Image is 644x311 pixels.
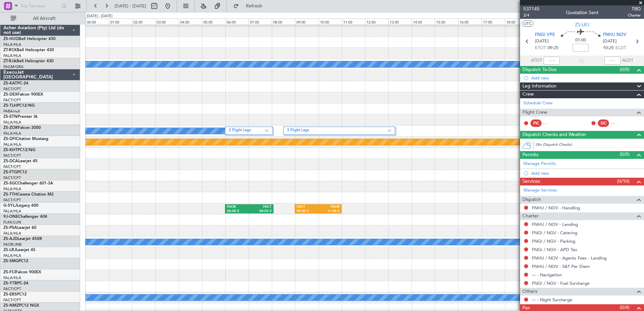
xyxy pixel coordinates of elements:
[3,270,41,274] a: ZS-FCIFalcon 900EX
[3,37,19,41] span: ZS-HUD
[3,304,19,308] span: ZS-NMZ
[3,137,49,141] a: ZS-DFICitation Mustang
[523,187,557,194] a: Manage Services
[115,3,146,9] span: [DATE] - [DATE]
[3,153,21,158] a: FACT/CPT
[3,226,36,230] a: ZS-PSALearjet 60
[227,205,249,209] div: FAOR
[598,119,609,127] div: SIC
[535,45,546,51] span: ETOT
[3,48,17,52] span: ZT-RCK
[522,196,541,204] span: Dispatch
[531,75,641,81] div: Add new
[295,19,318,25] div: 09:00
[3,215,47,219] a: 9J-ONEChallenger 604
[523,100,553,107] a: Schedule Crew
[532,205,580,211] a: FNHU / NOV - Handling
[611,120,626,126] div: - -
[18,16,71,21] span: All Aircraft
[227,209,249,214] div: 06:00 Z
[532,280,589,286] a: FNGI / NGV - Fuel Surcharge
[3,115,18,119] span: ZS-ETN
[3,120,21,125] a: FALA/HLA
[531,57,542,64] span: ATOT
[3,81,17,85] span: ZS-KAT
[536,142,644,149] div: (No Dispatch Checks)
[297,209,318,214] div: 09:00 Z
[603,45,614,51] span: 10:25
[523,12,540,18] span: 2/4
[531,170,641,176] div: Add new
[532,230,577,236] a: FNGI / NGV - Catering
[3,275,21,280] a: FALA/HLA
[3,170,27,174] a: ZS-FTGPC12
[532,221,578,227] a: FNHU / NOV - Landing
[532,255,607,261] a: FNHU / NOV - Agents Fees - Landing
[3,186,21,192] a: FALA/HLA
[249,19,272,25] div: 07:00
[87,13,112,19] div: [DATE] - [DATE]
[523,161,556,167] a: Manage Permits
[3,226,17,230] span: ZS-PSA
[319,19,342,25] div: 10:00
[522,82,556,90] span: Leg Information
[3,237,42,241] a: ZS-AJDLearjet 45XR
[3,175,21,180] a: FACT/CPT
[603,38,617,45] span: [DATE]
[532,264,590,269] a: FNHU / NOV - S&T Per Diem
[272,19,295,25] div: 08:00
[522,151,538,159] span: Permits
[109,19,132,25] div: 01:00
[342,19,365,25] div: 11:00
[3,137,16,141] span: ZS-DFI
[575,37,586,44] span: 01:00
[522,178,540,185] span: Services
[522,288,537,296] span: Others
[297,205,318,209] div: FACT
[3,198,21,203] a: FACT/CPT
[318,209,340,214] div: 11:00 Z
[3,93,18,97] span: ZS-DEX
[535,32,555,38] span: FNGI VPE
[387,129,391,132] img: arrow-gray.svg
[628,12,641,18] span: Charter
[458,19,481,25] div: 16:00
[230,1,270,11] button: Refresh
[3,98,21,103] a: FACT/CPT
[3,87,21,92] a: FACT/CPT
[3,204,38,208] a: G-SYLJLegacy 600
[435,19,458,25] div: 15:00
[532,297,572,303] a: --- - Night Surcharge
[3,215,18,219] span: 9J-ONE
[3,248,16,252] span: ZS-LRJ
[3,193,17,197] span: ZS-TTH
[365,19,388,25] div: 12:00
[3,292,27,297] a: ZS-ERSPC12
[3,42,21,47] a: FALA/HLA
[3,48,54,52] a: ZT-RCKBell Helicopter 430
[522,91,534,98] span: Crew
[3,93,43,97] a: ZS-DEXFalcon 900EX
[530,119,542,127] div: PIC
[3,281,17,285] span: ZS-YTB
[287,128,387,134] label: 3 Flight Legs
[21,1,59,11] input: Trip Number
[543,120,558,126] div: - -
[3,248,35,252] a: ZS-LRJLearjet 45
[617,178,630,185] span: (0/10)
[3,109,20,114] a: FABA/null
[3,37,56,41] a: ZS-HUDBell Helicopter 430
[3,81,28,85] a: ZS-KATPC-24
[522,21,534,27] button: UTC
[225,19,249,25] div: 06:00
[615,45,626,51] span: ELDT
[3,270,15,274] span: ZS-FCI
[3,242,22,247] a: FAOR/JNB
[249,205,271,209] div: FACT
[566,9,599,16] div: Quotation Sent
[3,64,24,69] a: FAGM/QRA
[3,209,21,214] a: FALA/HLA
[3,259,19,263] span: ZS-SMG
[3,131,21,136] a: FALA/HLA
[229,128,265,134] label: 2 Flight Legs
